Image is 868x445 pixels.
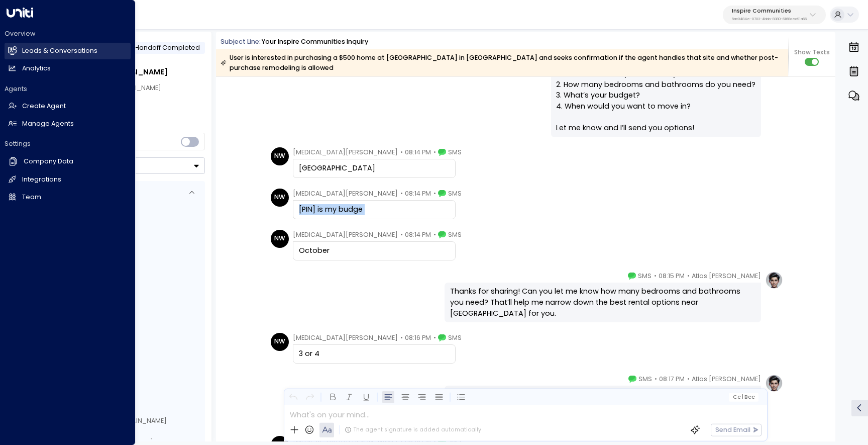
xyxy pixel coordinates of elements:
[293,189,398,199] span: [MEDICAL_DATA][PERSON_NAME]
[556,57,755,133] div: To help you find the right rental, can you share: 1. Which community or area are you interested i...
[448,189,462,199] span: SMS
[293,147,398,157] span: [MEDICAL_DATA][PERSON_NAME]
[5,153,131,170] a: Company Data
[22,102,66,111] h2: Create Agent
[450,286,755,319] div: Thanks for sharing! Can you let me know how many bedrooms and bathrooms you need? That’ll help me...
[299,204,450,215] div: [PIN] is my budge
[221,53,783,73] div: User is interested in purchasing a $500 home at [GEOGRAPHIC_DATA] in [GEOGRAPHIC_DATA] and seeks ...
[400,333,403,343] span: •
[405,147,431,157] span: 08:14 PM
[293,333,398,343] span: [MEDICAL_DATA][PERSON_NAME]
[742,394,743,400] span: |
[5,171,131,188] a: Integrations
[5,43,131,59] a: Leads & Conversations
[400,147,403,157] span: •
[5,189,131,206] a: Team
[655,374,657,384] span: •
[433,147,436,157] span: •
[22,119,74,129] h2: Manage Agents
[405,189,431,199] span: 08:14 PM
[293,230,398,240] span: [MEDICAL_DATA][PERSON_NAME]
[5,98,131,115] a: Create Agent
[5,29,131,38] h2: Overview
[22,46,97,56] h2: Leads & Conversations
[433,333,436,343] span: •
[732,17,807,21] p: 5ac0484e-0702-4bbb-8380-6168aea91a66
[448,333,462,343] span: SMS
[448,147,462,157] span: SMS
[638,374,652,384] span: SMS
[5,116,131,132] a: Manage Agents
[135,43,200,52] span: Handoff Completed
[692,271,761,281] span: Atlas [PERSON_NAME]
[433,189,436,199] span: •
[659,374,685,384] span: 08:17 PM
[299,163,450,174] div: [GEOGRAPHIC_DATA]
[729,393,758,401] button: Cc|Bcc
[271,230,289,248] div: NW
[400,189,403,199] span: •
[687,271,690,281] span: •
[638,271,652,281] span: SMS
[732,394,755,400] span: Cc Bcc
[794,48,830,57] span: Show Texts
[221,37,261,46] span: Subject Line:
[22,64,51,73] h2: Analytics
[22,193,41,202] h2: Team
[687,374,690,384] span: •
[5,60,131,77] a: Analytics
[299,245,450,256] div: October
[5,139,131,148] h2: Settings
[22,175,61,185] h2: Integrations
[692,374,761,384] span: Atlas [PERSON_NAME]
[5,84,131,94] h2: Agents
[405,230,431,240] span: 08:14 PM
[271,189,289,207] div: NW
[433,230,436,240] span: •
[262,37,368,47] div: Your Inspire Communities Inquiry
[287,391,299,404] button: Undo
[304,391,316,404] button: Redo
[765,374,783,392] img: profile-logo.png
[405,333,431,343] span: 08:16 PM
[659,271,685,281] span: 08:15 PM
[400,230,403,240] span: •
[271,147,289,165] div: NW
[732,8,807,14] p: Inspire Communities
[24,157,73,166] h2: Company Data
[448,230,462,240] span: SMS
[345,426,481,434] div: The agent signature is added automatically
[299,348,450,360] div: 3 or 4
[271,333,289,351] div: NW
[654,271,657,281] span: •
[765,271,783,289] img: profile-logo.png
[723,6,826,24] button: Inspire Communities5ac0484e-0702-4bbb-8380-6168aea91a66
